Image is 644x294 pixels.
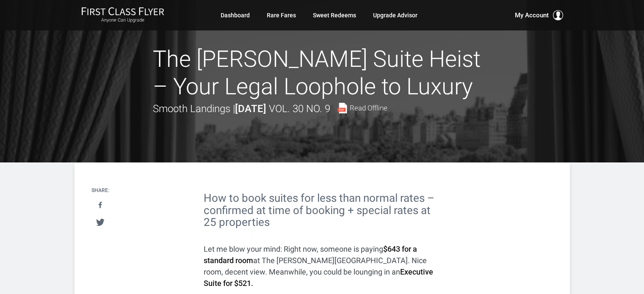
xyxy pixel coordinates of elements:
a: Sweet Redeems [313,8,356,23]
h1: The [PERSON_NAME] Suite Heist – Your Legal Loophole to Luxury [153,46,492,101]
a: Tweet [91,214,109,230]
a: Upgrade Advisor [373,8,417,23]
small: Anyone Can Upgrade [81,17,164,23]
strong: [DATE] [235,103,266,115]
span: Vol. 30 No. 9 [269,103,330,115]
p: Let me blow your mind: Right now, someone is paying at The [PERSON_NAME][GEOGRAPHIC_DATA]. Nice r... [204,243,441,289]
a: Share [91,198,109,213]
strong: Executive Suite for $521. [204,267,433,288]
span: Read Offline [350,104,387,112]
span: My Account [515,10,549,20]
a: Dashboard [221,8,250,23]
a: First Class FlyerAnyone Can Upgrade [81,7,164,24]
h2: How to book suites for less than normal rates – confirmed at time of booking + special rates at 2... [204,192,441,228]
a: Read Offline [337,103,387,113]
strong: $643 for a standard room [204,245,417,265]
img: First Class Flyer [81,7,164,16]
h4: Share: [91,188,109,193]
a: Rare Fares [267,8,296,23]
button: My Account [515,10,563,20]
img: pdf-file.svg [337,103,348,113]
div: Smooth Landings | [153,101,387,117]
